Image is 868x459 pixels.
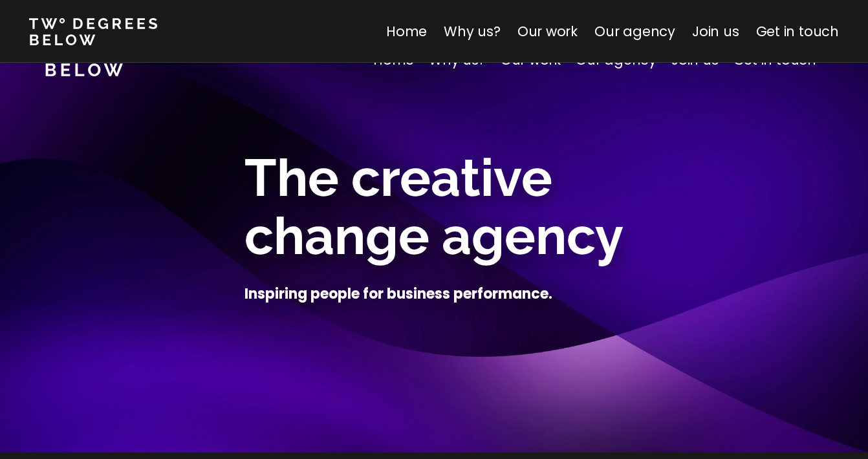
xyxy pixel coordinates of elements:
a: Why us? [444,22,501,41]
a: Join us [692,22,739,41]
a: Get in touch [756,22,839,41]
h4: Inspiring people for business performance. [244,284,552,304]
span: The creative change agency [244,147,624,266]
a: Our agency [594,22,675,41]
a: Home [386,22,427,41]
a: Our work [517,22,578,41]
